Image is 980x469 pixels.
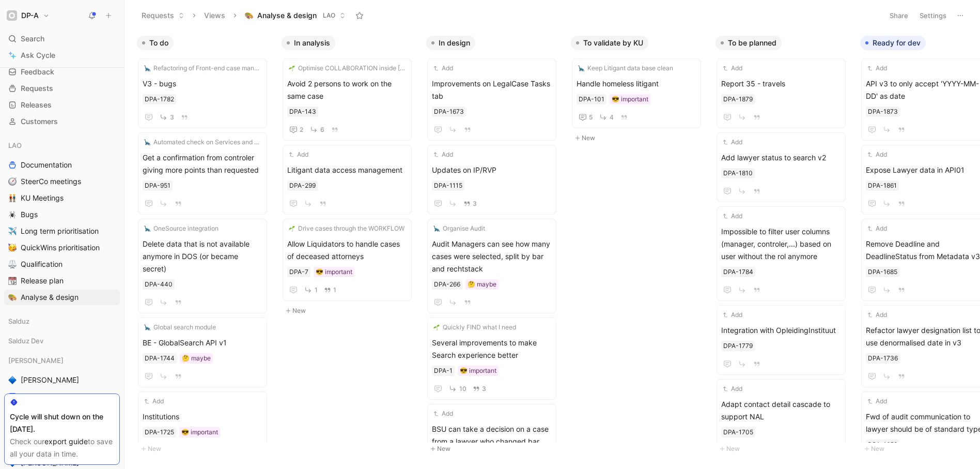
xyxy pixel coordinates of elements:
[721,384,744,394] button: Add
[10,411,114,435] div: Cycle will shut down on the [DATE].
[446,382,469,395] button: 10
[8,336,43,346] span: Salduz Dev
[144,324,150,330] img: 🦕
[289,267,308,277] div: DPA-7
[21,67,54,77] span: Feedback
[138,391,267,461] a: AddInstitutions😎 important71
[138,317,267,387] a: 🦕Global search moduleBE - GlobalSearch API v1🤔 maybe
[145,427,174,437] div: DPA-1725
[866,63,889,73] button: Add
[432,423,552,448] span: BSU can take a decision on a case from a lawyer who changed bar
[302,283,320,296] button: 1
[44,437,88,446] a: export guide
[721,398,841,423] span: Adapt contact detail cascade to support NAL
[587,63,673,73] span: Keep Litigant data base clean
[145,180,170,191] div: DPA-951
[721,152,841,164] span: Add lawyer status to search v2
[471,383,488,395] button: 3
[4,223,120,239] a: ✈️Long term prioritisation
[473,201,477,207] span: 3
[199,8,230,23] button: Views
[439,38,470,48] span: In design
[283,145,412,215] a: AddLitigant data access management
[571,132,707,144] button: New
[21,116,58,127] span: Customers
[721,63,744,73] button: Add
[432,78,552,102] span: Improvements on LegalCase Tasks tab
[432,337,552,361] span: Several improvements to make Search experience better
[144,139,150,145] img: 🦕
[4,389,120,404] a: Kanban
[21,100,52,110] span: Releases
[6,208,19,221] button: 🕷️
[433,225,440,232] img: 🦕
[289,180,316,191] div: DPA-299
[717,305,846,375] a: AddIntegration with OpleidingInstituut
[4,256,120,272] a: ⚖️Qualification
[468,279,496,290] div: 🤔 maybe
[21,209,38,220] span: Bugs
[287,238,407,263] span: Allow Liquidators to handle cases of deceased attorneys
[298,63,406,73] span: Optimise COLLABORATION inside [GEOGRAPHIC_DATA]
[153,63,261,73] span: Refactoring of Front-end case management for responsiveness, performance, cosmetic and new API in...
[866,310,889,320] button: Add
[4,333,120,352] div: Salduz Dev
[21,83,53,94] span: Requests
[427,58,556,141] a: AddImprovements on LegalCase Tasks tab
[257,10,317,21] span: Analyse & design
[21,243,100,253] span: QuickWins prioritisation
[866,223,889,234] button: Add
[723,94,753,104] div: DPA-1879
[597,111,616,124] button: 4
[6,374,19,386] button: 🔷
[8,355,64,366] span: [PERSON_NAME]
[294,38,330,48] span: In analysis
[143,396,165,406] button: Add
[6,258,19,270] button: ⚖️
[8,140,22,150] span: LAO
[181,427,218,437] div: 😎 important
[432,322,518,332] button: 🌱Quickly FIND what I need
[885,8,913,23] button: Share
[6,275,19,287] button: 📆
[333,287,336,293] span: 1
[21,160,72,170] span: Documentation
[4,313,120,332] div: Salduz
[4,138,120,153] div: LAO
[873,38,921,48] span: Ready for dev
[434,366,453,376] div: DPA-1
[143,337,262,349] span: BE - GlobalSearch API v1
[868,440,897,450] div: DPA-1659
[287,164,407,176] span: Litigant data access management
[717,379,846,461] a: AddAdapt contact detail cascade to support NAL
[427,219,556,313] a: 🦕Organise AuditAudit Managers can see how many cases were selected, split by bar and rechtstack🤔 ...
[721,310,744,320] button: Add
[715,443,852,455] button: New
[427,145,556,215] a: AddUpdates on IP/RVP3
[153,223,219,234] span: OneSource integration
[443,223,485,234] span: Organise Audit
[143,223,220,234] button: 🦕OneSource integration
[21,292,79,302] span: Analyse & design
[323,10,335,21] span: LAO
[868,267,897,277] div: DPA-1685
[4,138,120,305] div: LAODocumentation🧭SteerCo meetings👬KU Meetings🕷️Bugs✈️Long term prioritisation🥳QuickWins prioritis...
[145,94,174,104] div: DPA-1782
[432,409,455,419] button: Add
[143,78,262,90] span: V3 - bugs
[434,279,460,290] div: DPA-266
[717,132,846,202] a: AddAdd lawyer status to search v2
[4,157,120,173] a: Documentation
[723,267,753,277] div: DPA-1784
[728,38,776,48] span: To be planned
[320,127,324,133] span: 6
[4,372,120,388] a: 🔷[PERSON_NAME]
[434,180,462,191] div: DPA-1115
[6,291,19,304] button: 🎨
[721,78,841,90] span: Report 35 - travels
[4,207,120,222] a: 🕷️Bugs
[289,65,295,71] img: 🌱
[427,317,556,400] a: 🌱Quickly FIND what I needSeveral improvements to make Search experience better😎 important103
[8,194,17,202] img: 👬
[282,36,335,50] button: In analysis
